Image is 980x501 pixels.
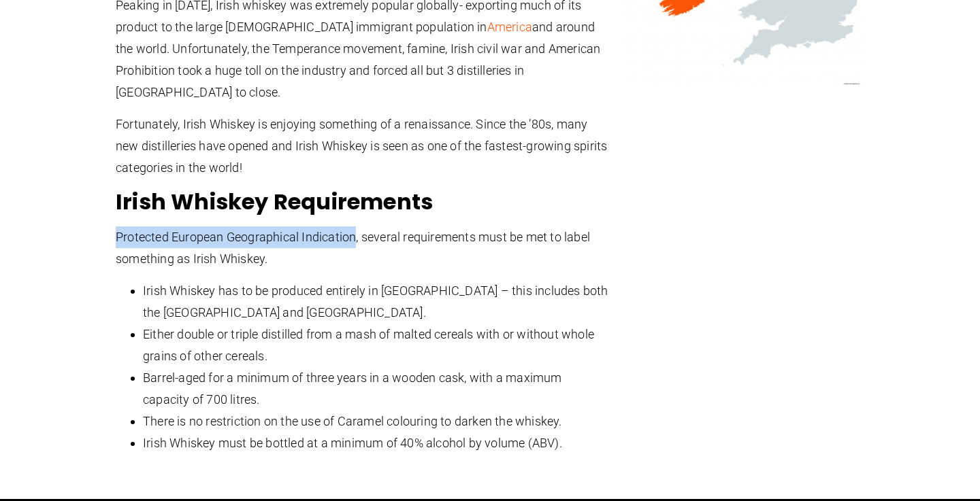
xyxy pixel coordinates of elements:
[116,114,610,179] p: Fortunately, Irish Whiskey is enjoying something of a renaissance. Since the ’80s, many new disti...
[143,370,562,407] span: Barrel-aged for a minimum of three years in a wooden cask, with a maximum capacity of 700 litres.
[143,283,608,319] span: Irish Whiskey has to be produced entirely in [GEOGRAPHIC_DATA] – this includes both the [GEOGRAPH...
[143,414,562,428] span: There is no restriction on the use of Caramel colouring to darken the whiskey.
[116,186,433,217] span: Irish Whiskey Requirements
[143,327,594,363] span: Either double or triple distilled from a mash of malted cereals with or without whole grains of o...
[143,436,562,450] span: Irish Whiskey must be bottled at a minimum of 40% alcohol by volume (ABV).
[116,230,590,266] span: Protected European Geographical Indication, several requirements must be met to label something a...
[487,20,532,34] a: America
